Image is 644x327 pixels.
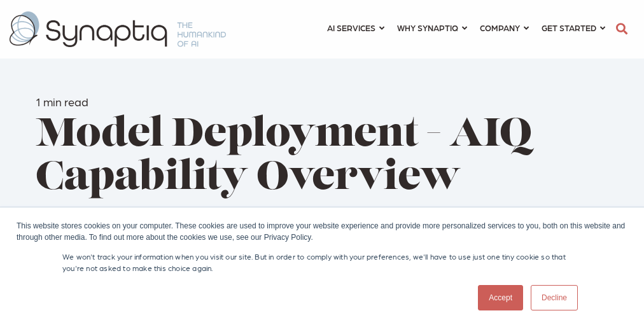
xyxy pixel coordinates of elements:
[36,95,608,109] h6: 1 min read
[480,16,529,39] a: COMPANY
[327,19,375,36] span: AI SERVICES
[542,19,596,36] span: GET STARTED
[327,16,384,39] a: AI SERVICES
[10,11,226,47] img: synaptiq logo-2
[321,6,612,52] nav: menu
[531,285,578,310] a: Decline
[36,116,532,199] span: Model Deployment - AIQ Capability Overview
[17,220,627,243] div: This website stores cookies on your computer. These cookies are used to improve your website expe...
[542,16,605,39] a: GET STARTED
[480,19,520,36] span: COMPANY
[478,285,523,310] a: Accept
[62,251,582,274] p: We won't track your information when you visit our site. But in order to comply with your prefere...
[397,16,467,39] a: WHY SYNAPTIQ
[397,19,458,36] span: WHY SYNAPTIQ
